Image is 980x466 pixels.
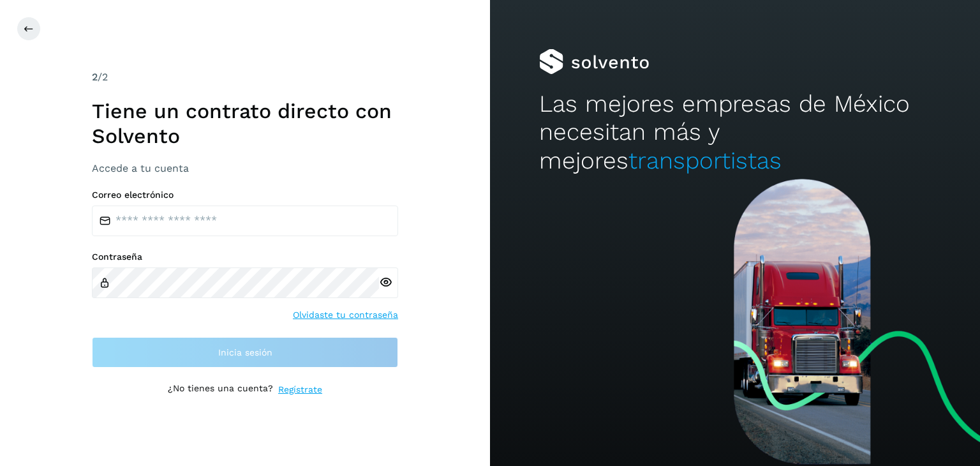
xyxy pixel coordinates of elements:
[278,383,322,396] a: Regístrate
[293,308,398,322] a: Olvidaste tu contraseña
[92,337,398,368] button: Inicia sesión
[92,252,398,262] label: Contraseña
[92,190,398,200] label: Correo electrónico
[628,147,782,174] span: transportistas
[92,99,398,148] h1: Tiene un contrato directo con Solvento
[92,70,398,85] div: /2
[168,383,273,396] p: ¿No tienes una cuenta?
[539,90,931,175] h2: Las mejores empresas de México necesitan más y mejores
[92,71,98,83] span: 2
[92,162,398,174] h3: Accede a tu cuenta
[218,348,272,357] span: Inicia sesión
